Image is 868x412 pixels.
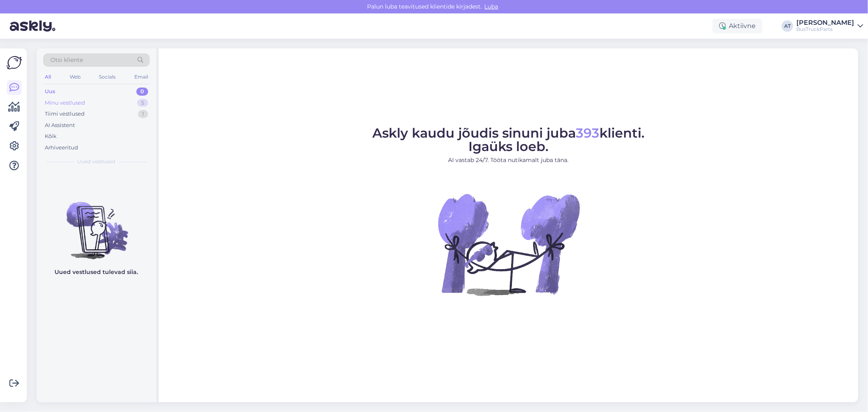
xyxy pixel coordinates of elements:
img: No chats [37,187,156,261]
div: Tiimi vestlused [45,110,85,118]
div: Minu vestlused [45,99,85,107]
span: Luba [482,3,501,10]
div: Arhiveeritud [45,144,78,152]
img: Askly Logo [7,55,22,70]
div: 0 [136,88,148,96]
div: 5 [137,99,148,107]
span: Uued vestlused [78,158,116,165]
div: AI Assistent [45,121,75,129]
div: Socials [97,72,117,82]
div: BusTruckParts [796,26,854,33]
div: Aktiivne [713,19,762,33]
div: All [43,72,52,82]
span: 393 [576,125,599,141]
div: Kõik [45,132,57,140]
div: Uus [45,88,55,96]
div: Email [133,72,150,82]
p: Uued vestlused tulevad siia. [55,268,138,276]
span: Askly kaudu jõudis sinuni juba klienti. Igaüks loeb. [372,125,645,154]
a: [PERSON_NAME]BusTruckParts [796,20,863,33]
div: AT [782,20,793,32]
p: AI vastab 24/7. Tööta nutikamalt juba täna. [372,156,645,164]
div: [PERSON_NAME] [796,20,854,26]
span: Otsi kliente [50,56,83,64]
div: 1 [138,110,148,118]
img: No Chat active [435,171,582,318]
div: Web [68,72,82,82]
